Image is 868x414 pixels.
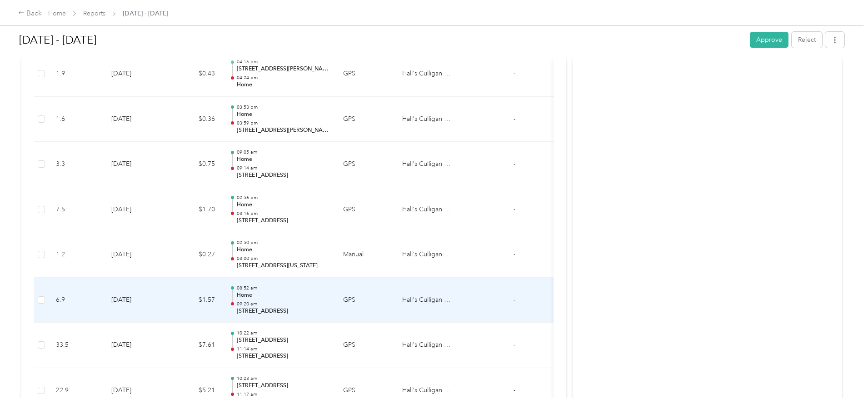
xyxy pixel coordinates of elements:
[237,155,329,164] p: Home
[168,51,222,97] td: $0.43
[237,126,329,135] p: [STREET_ADDRESS][PERSON_NAME][PERSON_NAME]
[336,278,395,323] td: GPS
[237,398,329,406] p: [STREET_ADDRESS]
[237,75,329,81] p: 04:24 pm
[237,201,329,209] p: Home
[514,70,515,77] span: -
[336,97,395,142] td: GPS
[237,165,329,171] p: 09:14 am
[237,217,329,225] p: [STREET_ADDRESS]
[237,352,329,360] p: [STREET_ADDRESS]
[237,391,329,398] p: 11:17 am
[395,323,463,368] td: Hall's Culligan Water
[514,296,515,304] span: -
[237,210,329,217] p: 03:16 pm
[49,278,104,323] td: 6.9
[514,386,515,394] span: -
[104,278,168,323] td: [DATE]
[237,65,329,73] p: [STREET_ADDRESS][PERSON_NAME][PERSON_NAME]
[168,97,222,142] td: $0.36
[104,368,168,414] td: [DATE]
[49,232,104,278] td: 1.2
[104,323,168,368] td: [DATE]
[168,187,222,233] td: $1.70
[237,171,329,180] p: [STREET_ADDRESS]
[237,307,329,315] p: [STREET_ADDRESS]
[49,97,104,142] td: 1.6
[49,323,104,368] td: 33.5
[336,51,395,97] td: GPS
[48,10,66,17] a: Home
[104,142,168,187] td: [DATE]
[750,32,788,48] button: Approve
[395,142,463,187] td: Hall's Culligan Water
[237,104,329,110] p: 03:53 pm
[237,195,329,201] p: 02:56 pm
[792,32,822,48] button: Reject
[19,29,743,51] h1: Aug 1 - 31, 2025
[237,239,329,246] p: 02:50 pm
[395,278,463,323] td: Hall's Culligan Water
[514,250,515,258] span: -
[395,97,463,142] td: Hall's Culligan Water
[104,51,168,97] td: [DATE]
[237,336,329,344] p: [STREET_ADDRESS]
[237,120,329,126] p: 03:59 pm
[817,363,868,414] iframe: Everlance-gr Chat Button Frame
[237,382,329,390] p: [STREET_ADDRESS]
[104,232,168,278] td: [DATE]
[395,232,463,278] td: Hall's Culligan Water
[336,142,395,187] td: GPS
[336,368,395,414] td: GPS
[168,232,222,278] td: $0.27
[237,346,329,352] p: 11:14 am
[237,262,329,270] p: [STREET_ADDRESS][US_STATE]
[514,160,515,168] span: -
[237,330,329,336] p: 10:22 am
[168,323,222,368] td: $7.61
[49,368,104,414] td: 22.9
[168,142,222,187] td: $0.75
[49,187,104,233] td: 7.5
[104,187,168,233] td: [DATE]
[395,187,463,233] td: Hall's Culligan Water
[237,375,329,382] p: 10:23 am
[18,8,42,19] div: Back
[237,110,329,119] p: Home
[237,246,329,254] p: Home
[514,205,515,213] span: -
[237,149,329,155] p: 09:05 am
[336,187,395,233] td: GPS
[49,51,104,97] td: 1.9
[336,232,395,278] td: Manual
[168,368,222,414] td: $5.21
[237,291,329,299] p: Home
[168,278,222,323] td: $1.57
[395,368,463,414] td: Hall's Culligan Water
[83,10,105,17] a: Reports
[237,81,329,89] p: Home
[123,9,168,18] span: [DATE] - [DATE]
[49,142,104,187] td: 3.3
[395,51,463,97] td: Hall's Culligan Water
[514,115,515,123] span: -
[104,97,168,142] td: [DATE]
[237,285,329,291] p: 08:52 am
[514,341,515,349] span: -
[336,323,395,368] td: GPS
[237,301,329,307] p: 09:20 am
[237,255,329,262] p: 03:00 pm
